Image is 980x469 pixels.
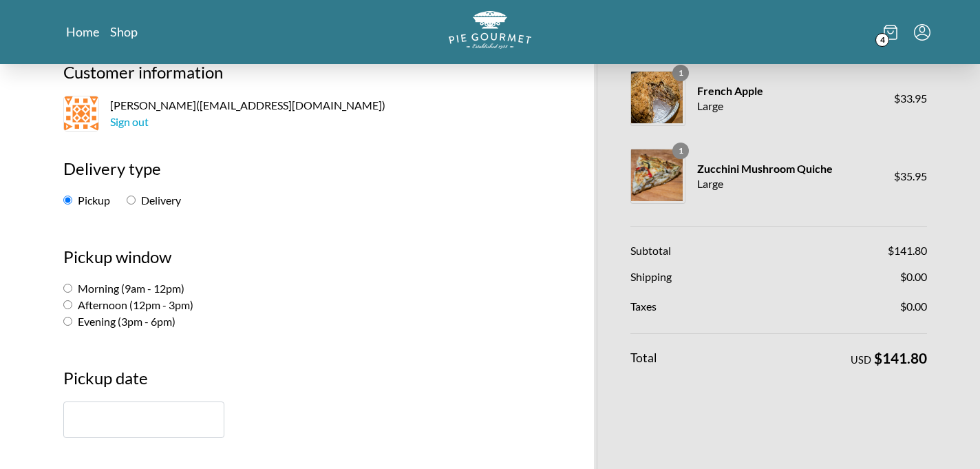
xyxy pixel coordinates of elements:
[63,317,72,326] input: Evening (3pm - 6pm)
[672,143,689,159] span: 1
[63,298,193,311] label: Afternoon (12pm - 3pm)
[63,244,544,280] h2: Pickup window
[63,196,72,205] input: Pickup
[631,149,683,201] img: Zucchini Mushroom Quiche
[63,284,72,293] input: Morning (9am - 12pm)
[449,11,531,53] a: Logo
[110,97,385,130] span: [PERSON_NAME] ( [EMAIL_ADDRESS][DOMAIN_NAME] )
[63,60,544,96] h2: Customer information
[110,23,138,40] a: Shop
[127,196,136,205] input: Delivery
[66,23,99,40] a: Home
[631,72,683,123] img: French Apple
[63,194,110,207] label: Pickup
[875,33,889,47] span: 4
[63,300,72,309] input: Afternoon (12pm - 3pm)
[449,11,531,49] img: logo
[63,282,184,295] label: Morning (9am - 12pm)
[672,65,689,81] span: 1
[63,315,175,328] label: Evening (3pm - 6pm)
[127,194,181,207] label: Delivery
[110,115,149,128] a: Sign out
[914,24,930,41] button: Menu
[63,366,544,402] h3: Pickup date
[63,156,544,192] h2: Delivery type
